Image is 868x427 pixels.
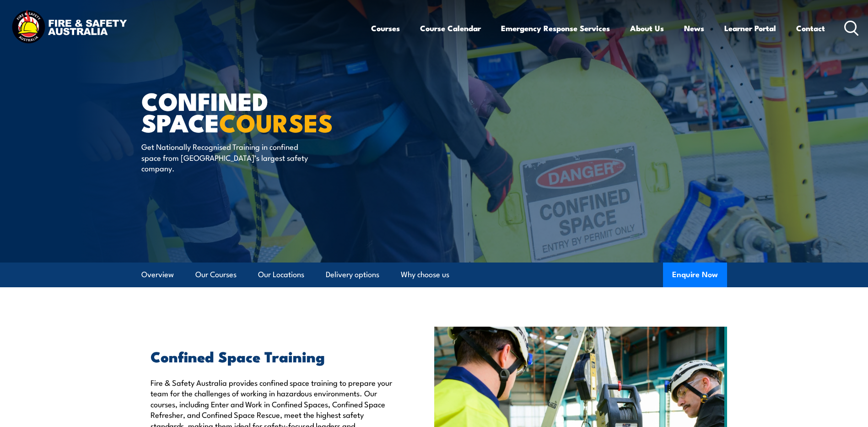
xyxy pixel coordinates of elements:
a: Learner Portal [724,16,776,40]
a: Delivery options [326,263,379,287]
h2: Confined Space Training [151,350,392,362]
a: Courses [371,16,400,40]
a: Course Calendar [420,16,481,40]
a: Contact [796,16,825,40]
a: News [684,16,704,40]
a: About Us [630,16,664,40]
h1: Confined Space [141,90,367,132]
a: Emergency Response Services [501,16,610,40]
a: Why choose us [401,263,449,287]
button: Enquire Now [663,263,727,287]
a: Overview [141,263,174,287]
a: Our Courses [195,263,237,287]
p: Get Nationally Recognised Training in confined space from [GEOGRAPHIC_DATA]’s largest safety comp... [141,141,308,173]
strong: COURSES [219,103,333,141]
a: Our Locations [258,263,304,287]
